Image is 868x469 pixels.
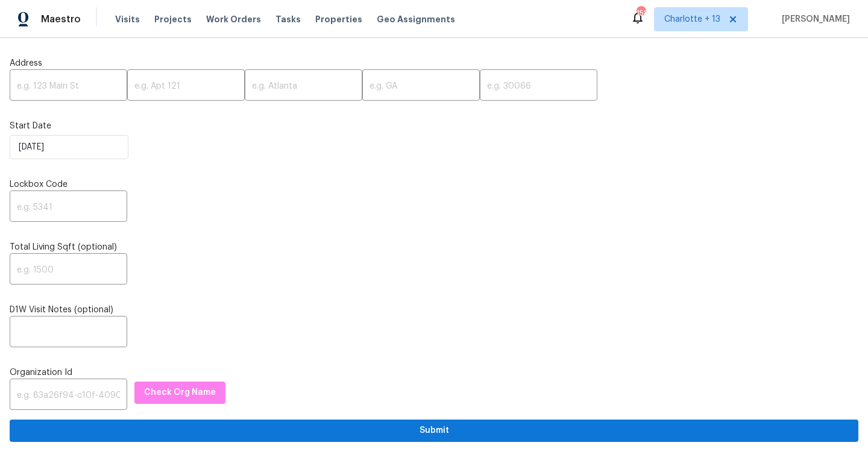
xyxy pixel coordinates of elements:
[10,178,858,190] label: Lockbox Code
[275,15,301,24] span: Tasks
[377,13,455,25] span: Geo Assignments
[777,13,850,25] span: [PERSON_NAME]
[206,13,261,25] span: Work Orders
[127,72,245,101] input: e.g. Apt 121
[10,72,127,101] input: e.g. 123 Main St
[10,420,858,442] button: Submit
[315,13,362,25] span: Properties
[115,13,140,25] span: Visits
[154,13,192,25] span: Projects
[10,194,127,222] input: e.g. 5341
[10,135,128,159] input: M/D/YYYY
[10,241,858,253] label: Total Living Sqft (optional)
[41,13,81,25] span: Maestro
[10,304,858,316] label: D1W Visit Notes (optional)
[10,367,858,379] label: Organization Id
[10,382,127,410] input: e.g. 83a26f94-c10f-4090-9774-6139d7b9c16c
[19,423,849,438] span: Submit
[637,7,645,19] div: 158
[10,256,127,285] input: e.g. 1500
[10,120,858,132] label: Start Date
[664,13,720,25] span: Charlotte + 13
[144,385,216,400] span: Check Org Name
[480,72,597,101] input: e.g. 30066
[362,72,480,101] input: e.g. GA
[134,382,225,404] button: Check Org Name
[10,57,858,69] label: Address
[245,72,362,101] input: e.g. Atlanta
